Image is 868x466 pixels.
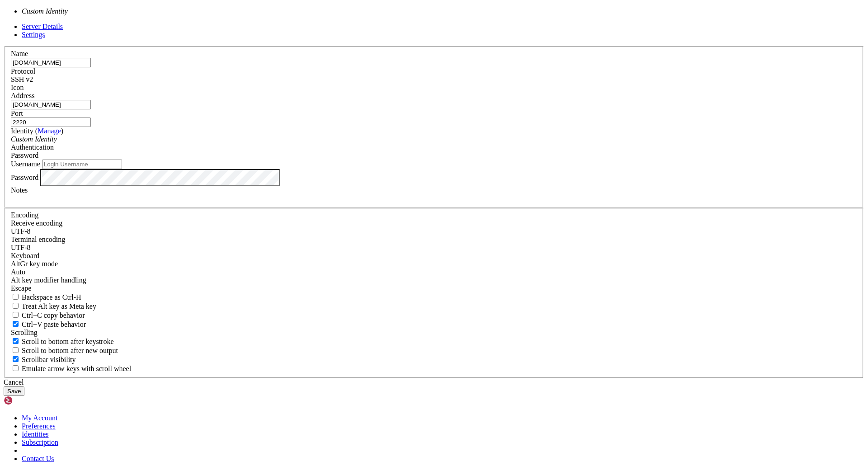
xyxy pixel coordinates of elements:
[13,347,19,353] input: Scroll to bottom after new output
[11,227,31,235] span: UTF-8
[11,268,857,276] div: Auto
[11,252,39,259] label: Keyboard
[11,50,28,57] label: Name
[22,455,54,462] a: Contact Us
[13,312,19,318] input: Ctrl+C copy behavior
[11,293,81,301] label: If true, the backspace should send BS ('\x08', aka ^H). Otherwise the backspace key should send '...
[11,186,28,194] label: Notes
[42,160,122,169] input: Login Username
[11,302,96,310] label: Whether the Alt key acts as a Meta key or as a distinct Alt key.
[11,329,38,336] label: Scrolling
[4,386,24,396] button: Save
[22,320,86,328] span: Ctrl+V paste behavior
[11,284,857,292] div: Escape
[11,365,131,372] label: When using the alternative screen buffer, and DECCKM (Application Cursor Keys) is active, mouse w...
[11,260,58,268] label: Set the expected encoding for data received from the host. If the encodings do not match, visual ...
[38,127,61,135] a: Manage
[11,151,857,160] div: Password
[11,347,118,354] label: Scroll to bottom after new output.
[11,211,38,219] label: Encoding
[22,293,81,301] span: Backspace as Ctrl-H
[11,244,857,252] div: UTF-8
[11,160,40,168] label: Username
[11,173,38,181] label: Password
[13,356,19,362] input: Scrollbar visibility
[11,276,86,284] label: Controls how the Alt key is handled. Escape: Send an ESC prefix. 8-Bit: Add 128 to the typed char...
[11,320,86,328] label: Ctrl+V pastes if true, sends ^V to host if false. Ctrl+Shift+V sends ^V to host if true, pastes i...
[22,356,76,363] span: Scrollbar visibility
[13,321,19,327] input: Ctrl+V paste behavior
[11,84,24,91] label: Icon
[22,365,131,372] span: Emulate arrow keys with scroll wheel
[11,92,34,99] label: Address
[13,365,19,371] input: Emulate arrow keys with scroll wheel
[11,135,57,143] i: Custom Identity
[11,227,857,235] div: UTF-8
[11,338,114,345] label: Whether to scroll to the bottom on any keystroke.
[11,143,54,151] label: Authentication
[11,118,91,127] input: Port Number
[13,294,19,300] input: Backspace as Ctrl-H
[22,302,96,310] span: Treat Alt key as Meta key
[11,268,25,276] span: Auto
[11,244,31,251] span: UTF-8
[22,31,45,38] a: Settings
[11,75,857,84] div: SSH v2
[13,303,19,309] input: Treat Alt key as Meta key
[11,100,91,109] input: Host Name or IP
[11,235,65,243] label: The default terminal encoding. ISO-2022 enables character map translations (like graphics maps). ...
[11,151,38,159] span: Password
[11,135,857,143] div: Custom Identity
[22,338,114,345] span: Scroll to bottom after keystroke
[13,338,19,344] input: Scroll to bottom after keystroke
[22,311,85,319] span: Ctrl+C copy behavior
[11,284,31,292] span: Escape
[11,356,76,363] label: The vertical scrollbar mode.
[22,23,63,30] a: Server Details
[4,396,56,405] img: Shellngn
[22,7,68,15] i: Custom Identity
[22,438,58,446] a: Subscription
[4,378,864,386] div: Cancel
[22,347,118,354] span: Scroll to bottom after new output
[11,127,63,135] label: Identity
[35,127,63,135] span: ( )
[11,75,33,83] span: SSH v2
[11,311,85,319] label: Ctrl-C copies if true, send ^C to host if false. Ctrl-Shift-C sends ^C to host if true, copies if...
[22,430,49,438] a: Identities
[22,414,58,422] a: My Account
[11,109,23,117] label: Port
[11,219,62,227] label: Set the expected encoding for data received from the host. If the encodings do not match, visual ...
[11,67,35,75] label: Protocol
[22,422,56,430] a: Preferences
[11,58,91,67] input: Server Name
